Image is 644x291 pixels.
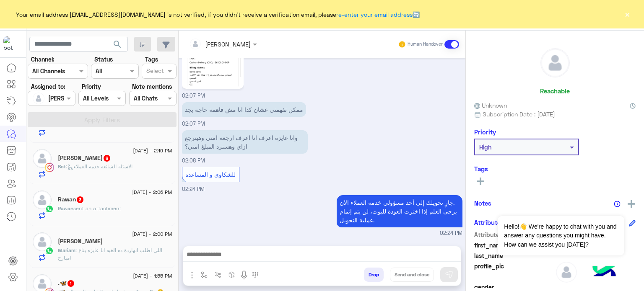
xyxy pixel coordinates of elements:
[77,196,83,203] span: 3
[364,268,384,282] button: Drop
[68,280,74,287] span: 1
[58,196,84,203] h5: Rawan
[107,37,128,55] button: search
[16,10,420,19] span: Your email address [EMAIL_ADDRESS][DOMAIN_NAME] is not verified, if you didn't receive a verifica...
[58,280,75,287] h5: .🦋
[390,268,434,282] button: Send and close
[145,66,164,77] div: Select
[182,186,205,192] span: 02:24 PM
[3,36,18,52] img: 919860931428189
[474,262,554,281] span: profile_pic
[133,147,172,155] span: [DATE] - 2:19 PM
[33,232,52,251] img: defaultAdmin.png
[33,149,52,168] img: defaultAdmin.png
[474,241,554,250] span: first_name
[185,171,236,178] span: للشكاوى و المساعدة
[474,101,507,110] span: Unknown
[556,262,577,283] img: defaultAdmin.png
[408,41,443,48] small: Human Handover
[58,247,75,253] span: Mariam
[45,205,54,213] img: WhatsApp
[82,82,101,91] label: Priority
[201,271,208,278] img: select flow
[33,191,52,209] img: defaultAdmin.png
[474,230,554,239] span: Attribute Name
[229,271,235,278] img: create order
[66,163,132,170] span: : الاسئلة الشائعة خدمة العملاء
[31,55,55,64] label: Channel:
[132,82,172,91] label: Note mentions
[112,39,122,49] span: search
[133,272,172,280] span: [DATE] - 1:55 PM
[45,163,54,172] img: Instagram
[58,163,66,170] span: Bot
[31,82,65,91] label: Assigned to:
[182,130,308,154] p: 1/9/2025, 2:08 PM
[187,270,197,280] img: send attachment
[182,93,205,99] span: 02:07 PM
[337,195,462,227] p: 1/9/2025, 2:24 PM
[58,238,103,245] h5: Mariam Samir
[336,11,413,18] a: re-enter your email address
[483,110,555,118] span: Subscription Date : [DATE]
[145,55,158,64] label: Tags
[474,128,496,136] h6: Priority
[474,219,504,226] h6: Attributes
[445,270,453,279] img: send message
[498,216,624,255] span: Hello!👋 We're happy to chat with you and answer any questions you might have. How can we assist y...
[225,268,239,281] button: create order
[182,157,205,164] span: 02:08 PM
[215,271,221,278] img: Trigger scenario
[211,268,225,281] button: Trigger scenario
[239,270,249,280] img: send voice note
[45,247,54,255] img: WhatsApp
[182,102,306,117] p: 1/9/2025, 2:07 PM
[58,205,73,211] span: Rawan
[628,200,635,208] img: add
[132,230,172,238] span: [DATE] - 2:00 PM
[589,258,619,287] img: hulul-logo.png
[73,205,121,211] span: sent an attachment
[33,93,44,104] img: defaultAdmin.png
[58,247,162,261] span: اللي اطلب انهاردة ده الغيه انا عايزه بتاع امبارح
[440,229,462,237] span: 02:24 PM
[94,55,113,64] label: Status
[104,155,110,162] span: 6
[474,251,554,260] span: last_name
[474,165,636,173] h6: Tags
[58,155,111,162] h5: Omnia Ibrahim Essawy
[132,188,172,196] span: [DATE] - 2:06 PM
[474,199,491,207] h6: Notes
[252,272,259,278] img: make a call
[28,112,177,127] button: Apply Filters
[197,268,211,281] button: select flow
[540,87,570,95] h6: Reachable
[541,49,569,77] img: defaultAdmin.png
[623,10,631,18] button: ×
[182,121,205,127] span: 02:07 PM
